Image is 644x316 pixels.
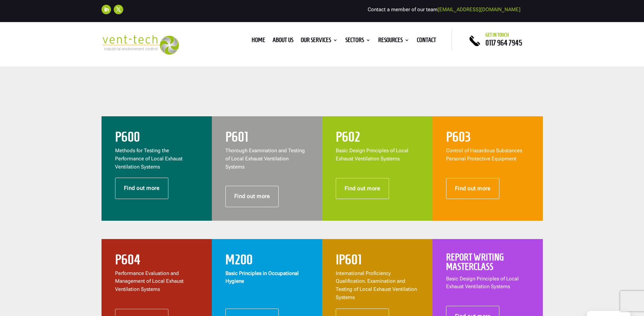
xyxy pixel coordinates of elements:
[336,270,417,300] span: International Proficiency Qualification. Examination and Testing of Local Exhaust Ventilation Sys...
[115,147,183,170] span: Methods for Testing the Performance of Local Exhaust Ventilation Systems
[301,38,338,45] a: Our Services
[446,130,529,147] h2: P603
[378,38,409,45] a: Resources
[368,6,520,13] span: Contact a member of our team
[115,270,184,293] span: Performance Evaluation and Management of Local Exhaust Ventilation Systems
[345,38,371,45] a: Sectors
[417,38,436,45] a: Contact
[336,147,408,162] span: Basic Design Principles of Local Exhaust Ventilation Systems
[336,130,419,147] h2: P602
[485,39,522,47] a: 0117 964 7945
[115,178,169,199] a: Find out more
[446,178,500,199] a: Find out more
[446,276,519,290] span: Basic Design Principles of Local Exhaust Ventilation Systems
[225,147,305,170] span: Thorough Examination and Testing of Local Exhaust Ventilation Systems
[446,253,529,275] h2: Report Writing Masterclass
[438,6,520,13] a: [EMAIL_ADDRESS][DOMAIN_NAME]
[225,253,309,270] h2: M200
[485,32,509,38] span: Get in touch
[336,178,389,199] a: Find out more
[225,130,309,147] h2: P601
[114,5,123,14] a: Follow on X
[225,186,279,207] a: Find out more
[225,270,299,284] strong: Basic Principles in Occupational Hygiene
[273,38,293,45] a: About us
[252,38,265,45] a: Home
[336,253,419,270] h2: IP601
[446,147,522,162] span: Control of Hazardous Substances Personal Protective Equipment
[102,5,111,14] a: Follow on LinkedIn
[115,130,198,147] h2: P600
[115,253,198,270] h2: P604
[102,35,179,55] img: 2023-09-27T08_35_16.549ZVENT-TECH---Clear-background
